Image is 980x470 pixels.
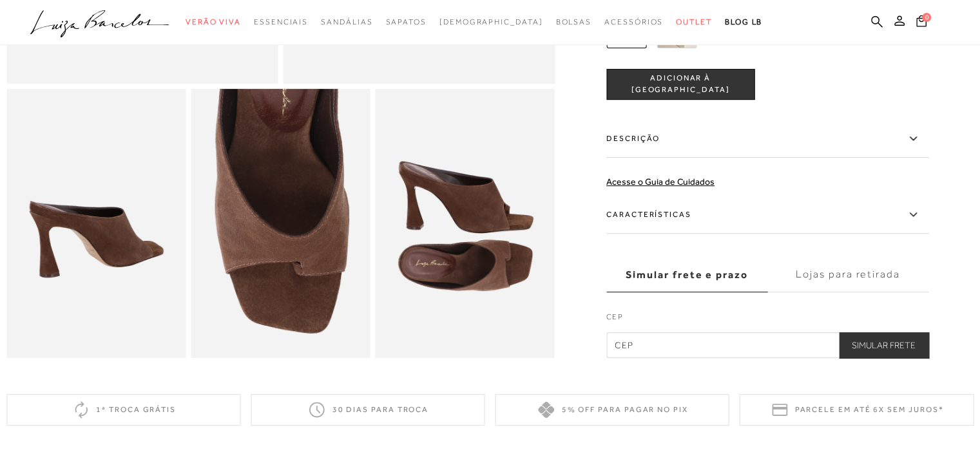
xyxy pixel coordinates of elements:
[254,17,308,26] span: Essenciais
[6,394,240,426] div: 1ª troca grátis
[676,10,712,34] a: noSubCategoriesText
[6,89,186,357] img: image
[385,10,426,34] a: noSubCategoriesText
[251,394,485,426] div: 30 dias para troca
[606,69,754,100] button: ADICIONAR À [GEOGRAPHIC_DATA]
[439,17,543,26] span: [DEMOGRAPHIC_DATA]
[725,10,762,34] a: BLOG LB
[186,10,241,34] a: noSubCategoriesText
[606,332,928,358] input: CEP
[676,17,712,26] span: Outlet
[767,258,928,292] label: Lojas para retirada
[376,89,555,357] img: image
[725,17,762,26] span: BLOG LB
[606,196,928,234] label: Características
[839,332,928,358] button: Simular Frete
[385,17,426,26] span: Sapatos
[740,394,974,426] div: Parcele em até 6x sem juros*
[606,120,928,158] label: Descrição
[321,10,372,34] a: noSubCategoriesText
[495,394,729,426] div: 5% off para pagar no PIX
[555,17,591,26] span: Bolsas
[254,10,308,34] a: noSubCategoriesText
[922,13,931,22] span: 0
[607,73,754,95] span: ADICIONAR À [GEOGRAPHIC_DATA]
[912,14,930,32] button: 0
[606,176,715,187] a: Acesse o Guia de Cuidados
[604,10,663,34] a: noSubCategoriesText
[604,17,663,26] span: Acessórios
[191,89,370,357] img: image
[186,17,241,26] span: Verão Viva
[606,258,767,292] label: Simular frete e prazo
[321,17,372,26] span: Sandálias
[555,10,591,34] a: noSubCategoriesText
[439,10,543,34] a: noSubCategoriesText
[606,311,928,329] label: CEP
